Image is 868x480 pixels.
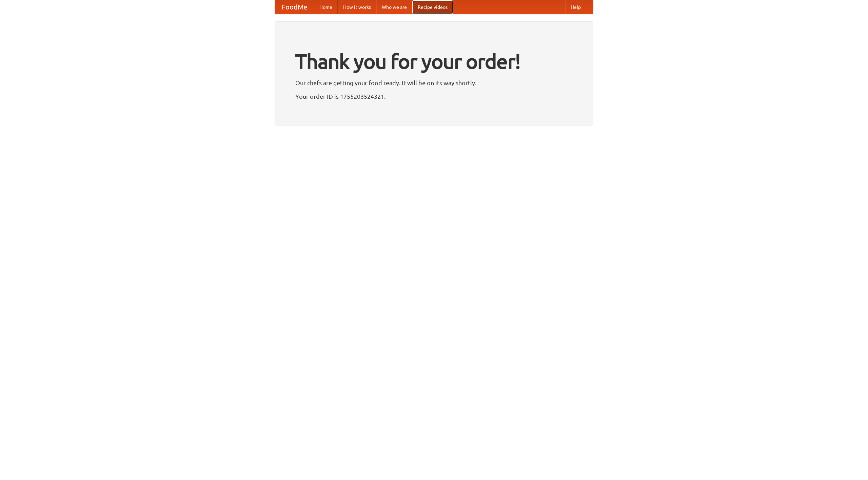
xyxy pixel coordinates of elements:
a: How it works [338,0,376,14]
h1: Thank you for your order! [295,45,573,78]
a: FoodMe [275,0,314,14]
a: Who we are [376,0,412,14]
a: Recipe videos [412,0,453,14]
p: Our chefs are getting your food ready. It will be on its way shortly. [295,78,573,88]
a: Help [565,0,586,14]
a: Home [314,0,338,14]
p: Your order ID is 1755203524321. [295,91,573,101]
